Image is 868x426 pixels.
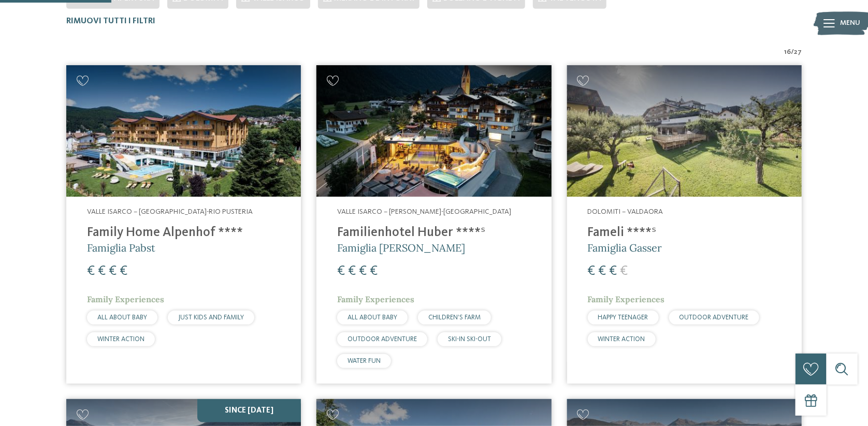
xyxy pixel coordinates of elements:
[588,241,662,254] span: Famiglia Gasser
[428,314,481,321] span: CHILDREN’S FARM
[359,265,367,278] span: €
[679,314,749,321] span: OUTDOOR ADVENTURE
[337,265,345,278] span: €
[348,265,356,278] span: €
[120,265,127,278] span: €
[599,265,606,278] span: €
[794,47,802,57] span: 27
[348,336,417,343] span: OUTDOOR ADVENTURE
[66,65,301,197] img: Family Home Alpenhof ****
[610,265,617,278] span: €
[567,65,802,197] img: Cercate un hotel per famiglie? Qui troverete solo i migliori!
[784,47,791,57] span: 16
[316,65,551,197] img: Cercate un hotel per famiglie? Qui troverete solo i migliori!
[588,208,663,215] span: Dolomiti – Valdaora
[588,265,596,278] span: €
[348,358,381,364] span: WATER FUN
[791,47,794,57] span: /
[588,294,665,304] span: Family Experiences
[87,265,95,278] span: €
[316,65,551,384] a: Cercate un hotel per famiglie? Qui troverete solo i migliori! Valle Isarco – [PERSON_NAME]-[GEOGR...
[66,65,301,384] a: Cercate un hotel per famiglie? Qui troverete solo i migliori! Valle Isarco – [GEOGRAPHIC_DATA]-Ri...
[87,241,155,254] span: Famiglia Pabst
[337,294,414,304] span: Family Experiences
[620,265,628,278] span: €
[598,336,645,343] span: WINTER ACTION
[178,314,244,321] span: JUST KIDS AND FAMILY
[98,265,106,278] span: €
[97,314,147,321] span: ALL ABOUT BABY
[337,241,465,254] span: Famiglia [PERSON_NAME]
[66,17,155,25] span: Rimuovi tutti i filtri
[87,294,164,304] span: Family Experiences
[97,336,144,343] span: WINTER ACTION
[598,314,648,321] span: HAPPY TEENAGER
[87,225,280,241] h4: Family Home Alpenhof ****
[448,336,491,343] span: SKI-IN SKI-OUT
[348,314,397,321] span: ALL ABOUT BABY
[87,208,253,215] span: Valle Isarco – [GEOGRAPHIC_DATA]-Rio Pusteria
[337,208,511,215] span: Valle Isarco – [PERSON_NAME]-[GEOGRAPHIC_DATA]
[567,65,802,384] a: Cercate un hotel per famiglie? Qui troverete solo i migliori! Dolomiti – Valdaora Fameli ****ˢ Fa...
[109,265,117,278] span: €
[337,225,530,241] h4: Familienhotel Huber ****ˢ
[370,265,378,278] span: €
